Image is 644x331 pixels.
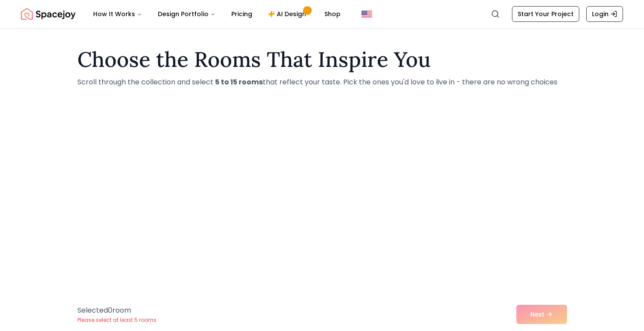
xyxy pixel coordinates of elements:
a: Spacejoy [21,5,76,23]
a: Start Your Project [512,6,579,22]
p: Please select at least 5 rooms [77,317,157,324]
button: How It Works [86,5,149,23]
a: AI Design [261,5,316,23]
button: Design Portfolio [151,5,223,23]
a: Shop [317,5,348,23]
img: United States [362,9,372,19]
a: Login [586,6,623,22]
nav: Main [86,5,348,23]
p: Scroll through the collection and select that reflect your taste. Pick the ones you'd love to liv... [77,77,567,87]
a: Pricing [224,5,259,23]
h1: Choose the Rooms That Inspire You [77,49,567,70]
p: Selected 0 room [77,305,157,316]
img: Spacejoy Logo [21,5,76,23]
strong: 5 to 15 rooms [215,77,263,87]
